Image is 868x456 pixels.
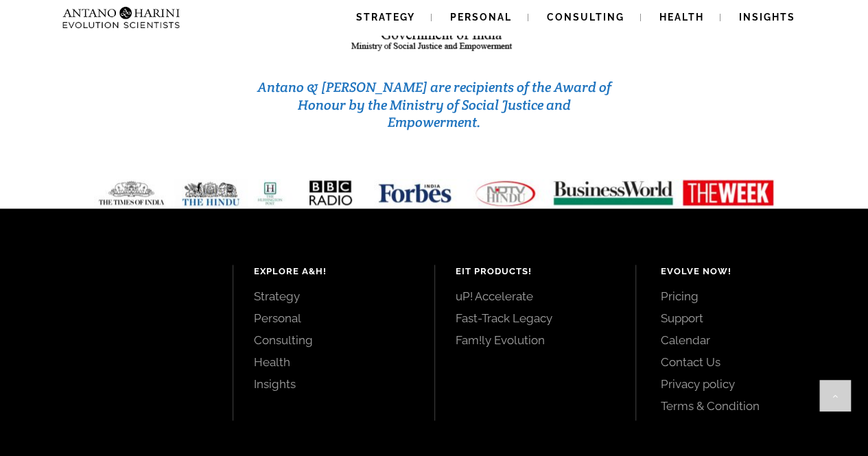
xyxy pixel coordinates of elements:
a: Health [254,355,414,370]
img: Media-Strip [83,179,786,207]
a: Fam!ly Evolution [456,333,615,348]
h4: Evolve Now! [660,265,837,278]
a: Pricing [660,289,837,304]
span: Personal [450,12,512,23]
a: Fast-Track Legacy [456,311,615,326]
a: uP! Accelerate [456,289,615,304]
a: Privacy policy [660,376,837,392]
a: Consulting [254,333,414,348]
a: Insights [254,376,414,392]
a: Terms & Condition [660,398,837,413]
span: Strategy [356,12,415,23]
span: Insights [739,12,795,23]
h4: Explore A&H! [254,265,414,278]
a: Calendar [660,333,837,348]
h3: Antano & [PERSON_NAME] are recipients of the Award of Honour by the Ministry of Social Justice an... [253,79,615,132]
a: Strategy [254,289,414,304]
a: Personal [254,311,414,326]
span: Consulting [547,12,624,23]
a: Contact Us [660,355,837,370]
span: Health [659,12,704,23]
h4: EIT Products! [456,265,615,278]
a: Support [660,311,837,326]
